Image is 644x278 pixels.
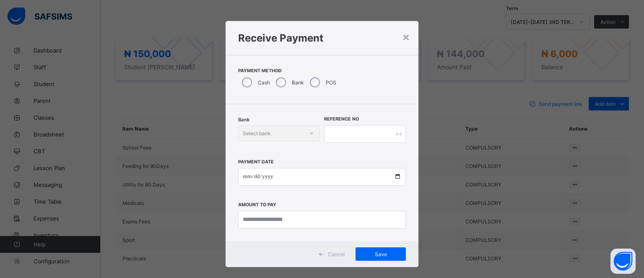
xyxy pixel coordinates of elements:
span: Save [362,251,400,257]
div: × [402,29,410,44]
span: Payment Method [238,68,406,73]
label: Cash [258,79,270,86]
label: Amount to pay [238,202,276,207]
span: Bank [238,117,249,123]
label: Bank [292,79,304,86]
h1: Receive Payment [238,32,406,44]
label: POS [326,79,336,86]
label: Payment Date [238,159,274,165]
label: Reference No [324,116,359,122]
button: Open asap [610,249,636,274]
span: Cancel [328,251,345,257]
